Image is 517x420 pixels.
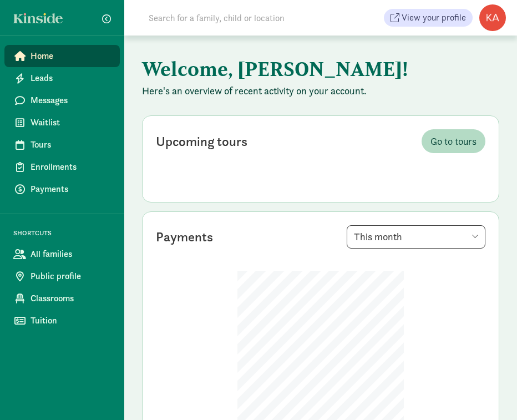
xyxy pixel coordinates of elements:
input: Search for a family, child or location [142,7,384,29]
span: Go to tours [430,134,477,149]
a: Tours [4,134,120,156]
a: Go to tours [422,129,485,153]
span: Public profile [31,270,111,283]
span: View your profile [402,11,466,24]
div: Upcoming tours [156,131,247,151]
iframe: Chat Widget [462,367,517,420]
p: Here's an overview of recent activity on your account. [142,84,499,98]
a: Tuition [4,310,120,332]
a: View your profile [384,9,473,27]
span: Tuition [31,314,111,327]
a: Enrollments [4,156,120,178]
a: Payments [4,178,120,200]
span: Tours [31,138,111,151]
span: Waitlist [31,116,111,129]
a: Classrooms [4,287,120,310]
a: Messages [4,89,120,112]
span: All families [31,247,111,261]
a: Public profile [4,265,120,287]
a: Home [4,45,120,67]
span: Home [31,49,111,63]
span: Enrollments [31,160,111,174]
a: Waitlist [4,112,120,134]
span: Classrooms [31,292,111,305]
div: Payments [156,227,213,247]
span: Messages [31,94,111,107]
a: Leads [4,67,120,89]
span: Leads [31,72,111,85]
span: Payments [31,183,111,196]
a: All families [4,243,120,265]
h1: Welcome, [PERSON_NAME]! [142,53,499,84]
